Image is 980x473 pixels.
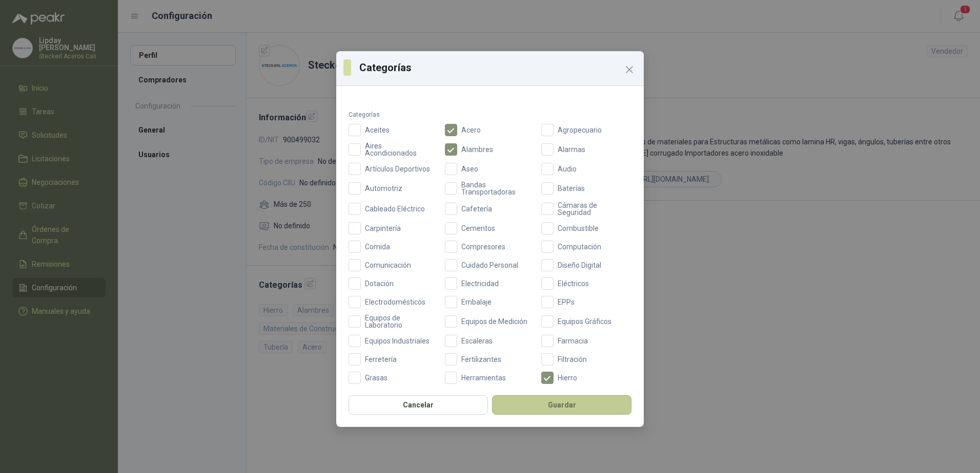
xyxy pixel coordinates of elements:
[457,205,496,212] span: Cafetería
[457,126,485,134] span: Acero
[554,337,592,345] span: Farmacia
[554,146,589,153] span: Alarmas
[554,202,631,216] span: Cámaras de Seguridad
[554,126,606,134] span: Agropecuario
[361,280,398,287] span: Dotación
[457,243,509,250] span: Compresores
[457,280,503,287] span: Electricidad
[457,262,522,269] span: Cuidado Personal
[554,298,579,306] span: EPPs
[457,146,497,153] span: Alambres
[349,110,631,120] label: Categorías
[554,165,581,173] span: Audio
[361,262,415,269] span: Comunicación
[361,165,434,173] span: Artículos Deportivos
[457,374,510,381] span: Herramientas
[361,337,434,345] span: Equipos Industriales
[457,225,499,232] span: Cementos
[457,337,497,345] span: Escaleras
[492,395,631,415] button: Guardar
[361,225,405,232] span: Carpintería
[554,280,593,287] span: Eléctricos
[554,374,581,381] span: Hierro
[554,225,603,232] span: Combustible
[554,262,605,269] span: Diseño Digital
[457,356,505,363] span: Fertilizantes
[457,181,535,196] span: Bandas Transportadoras
[621,61,638,78] button: Close
[457,298,496,306] span: Embalaje
[361,185,406,192] span: Automotriz
[361,374,392,381] span: Grasas
[361,142,439,157] span: Aires Acondicionados
[554,356,591,363] span: Filtración
[457,165,482,173] span: Aseo
[457,318,532,325] span: Equipos de Medición
[349,395,488,415] button: Cancelar
[361,126,394,134] span: Aceites
[361,205,429,212] span: Cableado Eléctrico
[359,60,637,75] h3: Categorías
[361,243,394,250] span: Comida
[361,298,430,306] span: Electrodomésticos
[361,314,439,329] span: Equipos de Laboratorio
[554,318,616,325] span: Equipos Gráficos
[361,356,401,363] span: Ferretería
[554,185,589,192] span: Baterías
[554,243,605,250] span: Computación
